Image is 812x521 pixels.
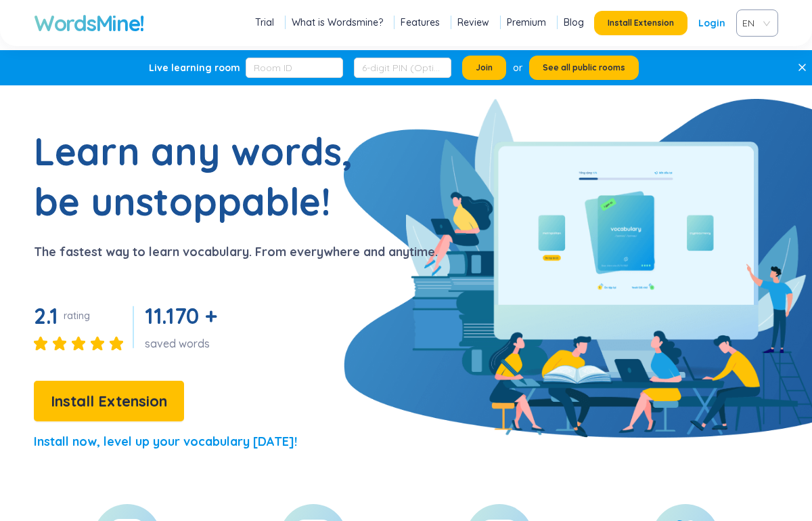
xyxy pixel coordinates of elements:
p: Install now, level up your vocabulary [DATE]! [34,432,297,451]
span: See all public rooms [543,62,625,73]
p: The fastest way to learn vocabulary. From everywhere and anytime. [34,243,438,262]
button: Install Extension [34,381,184,421]
span: Install Extension [51,390,167,413]
a: Review [457,16,489,29]
button: Install Extension [594,11,687,35]
a: Blog [564,16,584,29]
a: Premium [507,16,546,29]
span: Install Extension [608,18,674,28]
a: Trial [255,16,274,29]
div: Live learning room [149,61,240,75]
div: saved words [145,336,222,351]
input: 6-digit PIN (Optional) [354,58,451,78]
a: What is Wordsmine? [292,16,383,29]
span: 2.1 [34,302,58,329]
button: See all public rooms [529,56,639,80]
div: rating [64,309,90,322]
button: Join [462,56,506,80]
span: Join [476,62,493,73]
h1: Learn any words, be unstoppable! [34,126,372,226]
a: Features [401,16,440,29]
a: Login [698,11,725,35]
input: Room ID [246,58,343,78]
div: or [513,60,522,75]
a: Install Extension [34,396,184,409]
span: VIE [742,13,767,33]
a: WordsMine! [34,9,144,37]
span: 11.170 + [145,302,217,329]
